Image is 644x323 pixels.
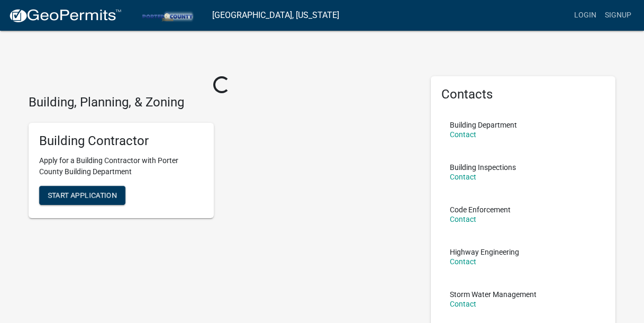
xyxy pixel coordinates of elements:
h5: Contacts [441,87,605,102]
h4: Building, Planning, & Zoning [29,95,415,110]
h5: Building Contractor [39,133,203,149]
a: Contact [450,300,476,308]
p: Apply for a Building Contractor with Porter County Building Department [39,155,203,177]
a: Contact [450,215,476,223]
p: Code Enforcement [450,206,511,213]
a: Contact [450,173,476,181]
a: Signup [601,5,636,25]
a: Login [570,5,601,25]
p: Storm Water Management [450,291,537,298]
img: Porter County, Indiana [130,8,204,22]
a: Contact [450,130,476,139]
span: Start Application [48,191,117,199]
p: Highway Engineering [450,248,519,256]
a: [GEOGRAPHIC_DATA], [US_STATE] [212,6,339,24]
p: Building Department [450,121,517,129]
p: Building Inspections [450,164,516,171]
button: Start Application [39,186,125,205]
a: Contact [450,257,476,266]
